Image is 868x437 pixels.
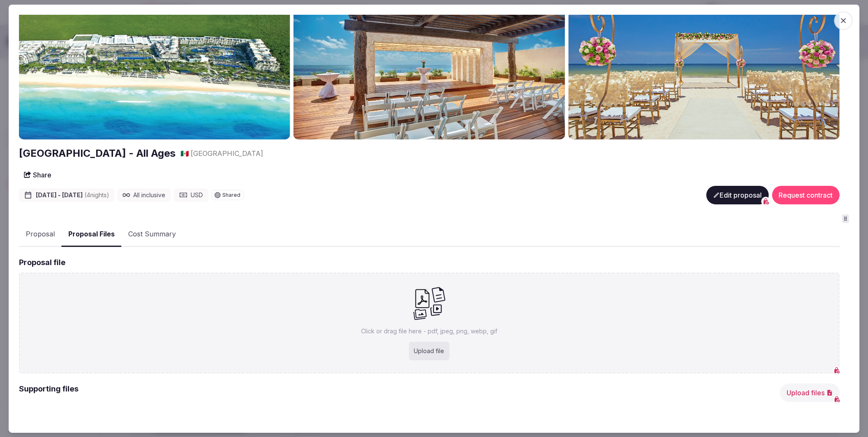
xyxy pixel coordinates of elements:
[361,327,497,335] p: Click or drag file here - pdf, jpeg, png, webp, gif
[19,167,57,182] button: Share
[36,191,109,199] span: [DATE] - [DATE]
[181,149,189,158] button: 🇲🇽
[706,186,768,204] button: Edit proposal
[121,222,183,247] button: Cost Summary
[19,146,175,161] a: [GEOGRAPHIC_DATA] - All Ages
[118,188,171,202] div: All inclusive
[174,188,208,202] div: USD
[772,186,839,204] button: Request contract
[62,222,121,247] button: Proposal Files
[409,342,449,360] div: Upload file
[19,222,62,247] button: Proposal
[779,383,839,402] button: Upload files
[181,149,189,158] span: 🇲🇽
[19,383,78,402] h2: Supporting files
[222,193,240,198] span: Shared
[84,191,109,198] span: ( 4 night s )
[191,149,263,158] span: [GEOGRAPHIC_DATA]
[19,257,65,268] h2: Proposal file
